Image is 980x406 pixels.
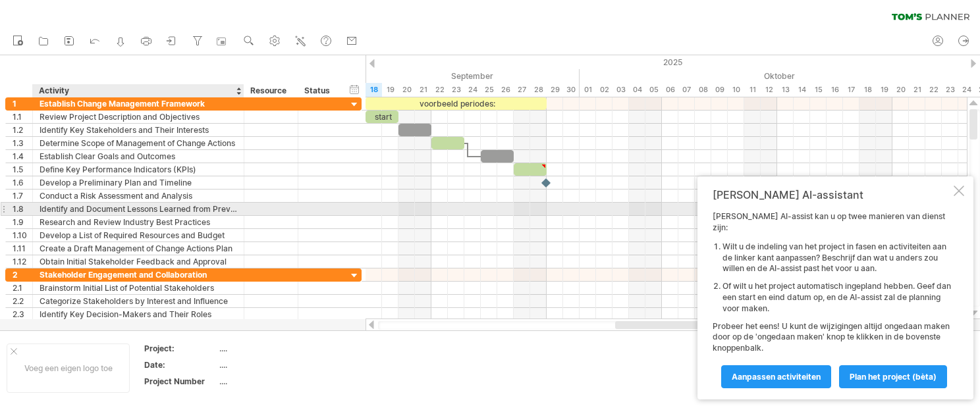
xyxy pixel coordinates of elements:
div: Develop a Preliminary Plan and Timeline [40,176,237,189]
div: Status [304,84,333,97]
div: Identify and Document Lessons Learned from Previous Projects [40,203,237,215]
div: Voeg een eigen logo toe [7,343,130,393]
div: 1.5 [13,163,32,176]
div: dinsdag, 23 September 2025 [448,83,464,97]
div: vrijdag, 26 September 2025 [497,83,514,97]
div: donderdag, 16 Oktober 2025 [827,83,843,97]
div: woensdag, 22 Oktober 2025 [925,83,942,97]
div: donderdag, 18 September 2025 [366,83,382,97]
div: Project: [144,343,217,354]
div: 1 [13,97,32,110]
div: woensdag, 15 Oktober 2025 [810,83,827,97]
li: Of wilt u het project automatisch ingepland hebben. Geef dan een start en eind datum op, en de AI... [722,281,951,314]
div: vrijdag, 24 Oktober 2025 [958,83,975,97]
div: Project Number [144,376,217,387]
div: Define Key Performance Indicators (KPIs) [40,163,237,176]
div: woensdag, 24 September 2025 [464,83,481,97]
div: voorbeeld periodes: [366,97,547,110]
div: 1.4 [13,150,32,163]
div: zondag, 19 Oktober 2025 [876,83,892,97]
div: Obtain Initial Stakeholder Feedback and Approval [40,255,237,268]
div: .... [219,343,330,354]
div: donderdag, 23 Oktober 2025 [942,83,958,97]
div: Establish Clear Goals and Outcomes [40,150,237,163]
div: 1.10 [13,229,32,241]
div: Research and Review Industry Best Practices [40,216,237,228]
div: 1.8 [13,203,32,215]
div: Date: [144,359,217,370]
div: maandag, 22 September 2025 [431,83,448,97]
div: zondag, 5 Oktober 2025 [645,83,662,97]
div: 2.1 [13,282,32,294]
li: Wilt u de indeling van het project in fasen en activiteiten aan de linker kant aanpassen? Beschri... [722,241,951,274]
span: Aanpassen activiteiten [732,372,821,382]
div: 2 [13,268,32,281]
div: 1.7 [13,190,32,202]
div: Identify Key Stakeholders and Their Interests [40,124,237,136]
div: [PERSON_NAME] AI-assist kan u op twee manieren van dienst zijn: Probeer het eens! U kunt de wijzi... [713,211,951,388]
div: zondag, 12 Oktober 2025 [761,83,777,97]
div: dinsdag, 7 Oktober 2025 [678,83,695,97]
div: Establish Change Management Framework [40,97,237,110]
div: zaterdag, 27 September 2025 [514,83,530,97]
div: Stakeholder Engagement and Collaboration [40,268,237,281]
div: zaterdag, 18 Oktober 2025 [859,83,876,97]
div: Brainstorm Initial List of Potential Stakeholders [40,282,237,294]
div: Resource [250,84,290,97]
div: dinsdag, 14 Oktober 2025 [794,83,810,97]
div: maandag, 13 Oktober 2025 [777,83,794,97]
div: [PERSON_NAME] AI-assistant [713,188,951,201]
div: woensdag, 8 Oktober 2025 [695,83,711,97]
div: Create a Draft Management of Change Actions Plan [40,242,237,255]
div: vrijdag, 17 Oktober 2025 [843,83,859,97]
div: 1.9 [13,216,32,228]
div: 1.3 [13,137,32,149]
div: dinsdag, 21 Oktober 2025 [909,83,925,97]
div: Identify Key Decision-Makers and Their Roles [40,308,237,320]
div: zaterdag, 4 Oktober 2025 [629,83,645,97]
div: maandag, 29 September 2025 [547,83,563,97]
div: vrijdag, 3 Oktober 2025 [612,83,629,97]
div: 2.2 [13,295,32,307]
div: 2.3 [13,308,32,320]
div: 1.2 [13,124,32,136]
div: zaterdag, 11 Oktober 2025 [744,83,761,97]
div: Categorize Stakeholders by Interest and Influence [40,295,237,307]
div: 1.1 [13,111,32,123]
div: zondag, 21 September 2025 [415,83,431,97]
div: maandag, 6 Oktober 2025 [662,83,678,97]
div: donderdag, 25 September 2025 [481,83,497,97]
div: vrijdag, 10 Oktober 2025 [728,83,744,97]
div: vrijdag, 19 September 2025 [382,83,398,97]
div: Review Project Description and Objectives [40,111,237,123]
a: Aanpassen activiteiten [721,365,831,388]
div: Activity [39,84,236,97]
a: Plan het project (bèta) [839,365,947,388]
div: 1.12 [13,255,32,268]
div: maandag, 20 Oktober 2025 [892,83,909,97]
div: 1.6 [13,176,32,189]
span: Plan het project (bèta) [850,372,937,382]
div: .... [219,376,330,387]
div: zondag, 28 September 2025 [530,83,547,97]
div: zaterdag, 20 September 2025 [398,83,415,97]
div: dinsdag, 30 September 2025 [563,83,580,97]
div: Develop a List of Required Resources and Budget [40,229,237,241]
div: donderdag, 2 Oktober 2025 [596,83,612,97]
div: start [366,111,398,123]
div: donderdag, 9 Oktober 2025 [711,83,728,97]
div: Determine Scope of Management of Change Actions [40,137,237,149]
div: 1.11 [13,242,32,255]
div: Conduct a Risk Assessment and Analysis [40,190,237,202]
div: .... [219,359,330,370]
div: woensdag, 1 Oktober 2025 [580,83,596,97]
